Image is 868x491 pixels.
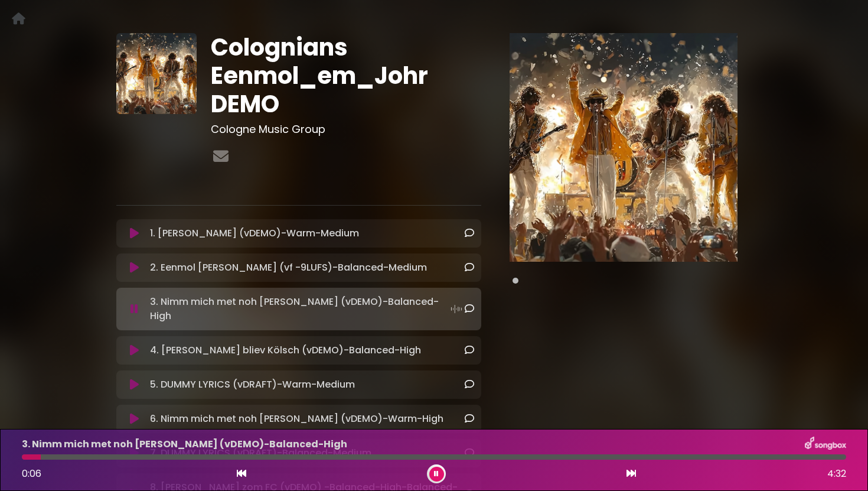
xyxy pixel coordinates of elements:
[448,301,465,317] img: waveform4.gif
[150,412,443,426] p: 6. Nimm mich met noh [PERSON_NAME] (vDEMO)-Warm-High
[150,378,355,392] p: 5. DUMMY LYRICS (vDRAFT)-Warm-Medium
[150,226,359,240] p: 1. [PERSON_NAME] (vDEMO)-Warm-Medium
[827,467,846,481] span: 4:32
[211,123,481,136] h3: Cologne Music Group
[150,343,421,357] p: 4. [PERSON_NAME] bliev Kölsch (vDEMO)-Balanced-High
[150,261,427,275] p: 2. Eenmol [PERSON_NAME] (vf -9LUFS)-Balanced-Medium
[22,437,347,451] p: 3. Nimm mich met noh [PERSON_NAME] (vDEMO)-Balanced-High
[510,33,738,261] img: Main Media
[805,437,846,452] img: songbox-logo-white.png
[116,33,197,113] img: 7CvscnJpT4ZgYQDj5s5A
[22,467,41,480] span: 0:06
[150,295,464,323] p: 3. Nimm mich met noh [PERSON_NAME] (vDEMO)-Balanced-High
[211,33,481,118] h1: Colognians Eenmol_em_Johr DEMO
